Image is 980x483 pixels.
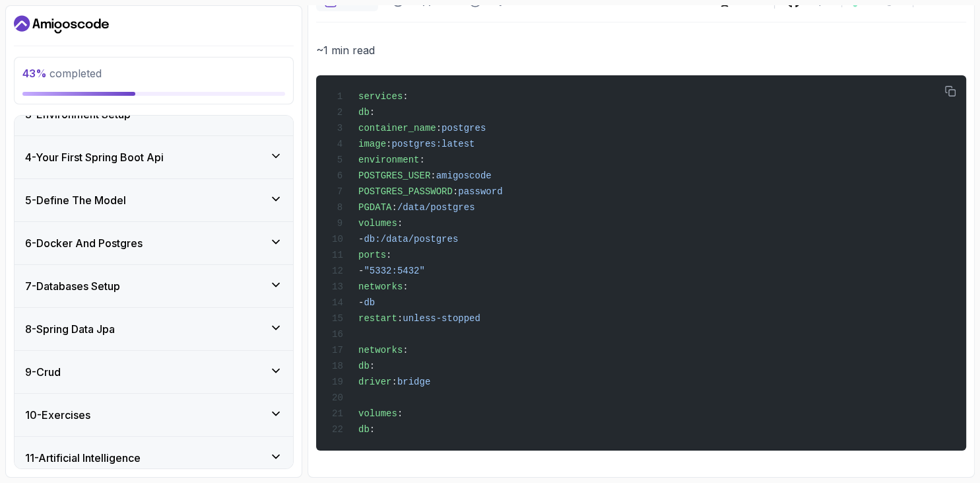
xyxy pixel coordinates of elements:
[15,222,293,264] button: 6-Docker And Postgres
[15,136,293,178] button: 4-Your First Spring Boot Api
[370,424,375,435] span: :
[358,139,386,149] span: image
[403,345,408,355] span: :
[397,313,403,324] span: :
[358,91,403,102] span: services
[316,41,966,59] p: ~1 min read
[358,218,397,229] span: volumes
[397,408,403,419] span: :
[25,192,126,208] h3: 5 - Define The Model
[403,281,408,292] span: :
[453,186,458,197] span: :
[15,437,293,479] button: 11-Artificial Intelligence
[419,155,424,165] span: :
[370,361,375,371] span: :
[436,123,441,133] span: :
[15,179,293,221] button: 5-Define The Model
[15,351,293,393] button: 9-Crud
[358,266,364,276] span: -
[358,345,403,355] span: networks
[397,218,403,229] span: :
[364,297,375,308] span: db
[370,107,375,118] span: :
[364,266,424,276] span: "5332:5432"
[25,235,143,251] h3: 6 - Docker And Postgres
[397,377,430,387] span: bridge
[25,450,141,466] h3: 11 - Artificial Intelligence
[358,186,453,197] span: POSTGRES_PASSWORD
[364,234,458,244] span: db:/data/postgres
[14,14,109,35] a: Dashboard
[22,67,47,80] span: 43 %
[358,250,386,260] span: ports
[458,186,502,197] span: password
[25,407,90,423] h3: 10 - Exercises
[358,281,403,292] span: networks
[403,91,408,102] span: :
[22,67,102,80] span: completed
[391,202,397,213] span: :
[430,170,436,181] span: :
[358,313,397,324] span: restart
[436,170,492,181] span: amigoscode
[25,364,61,380] h3: 9 - Crud
[358,107,370,118] span: db
[358,408,397,419] span: volumes
[358,297,364,308] span: -
[391,139,474,149] span: postgres:latest
[391,377,397,387] span: :
[15,394,293,436] button: 10-Exercises
[25,149,164,165] h3: 4 - Your First Spring Boot Api
[25,278,120,294] h3: 7 - Databases Setup
[403,313,480,324] span: unless-stopped
[358,202,391,213] span: PGDATA
[25,321,115,337] h3: 8 - Spring Data Jpa
[358,361,370,371] span: db
[358,155,419,165] span: environment
[15,265,293,307] button: 7-Databases Setup
[386,250,391,260] span: :
[386,139,391,149] span: :
[441,123,486,133] span: postgres
[358,123,436,133] span: container_name
[358,424,370,435] span: db
[358,234,364,244] span: -
[358,377,391,387] span: driver
[358,170,430,181] span: POSTGRES_USER
[15,308,293,350] button: 8-Spring Data Jpa
[397,202,475,213] span: /data/postgres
